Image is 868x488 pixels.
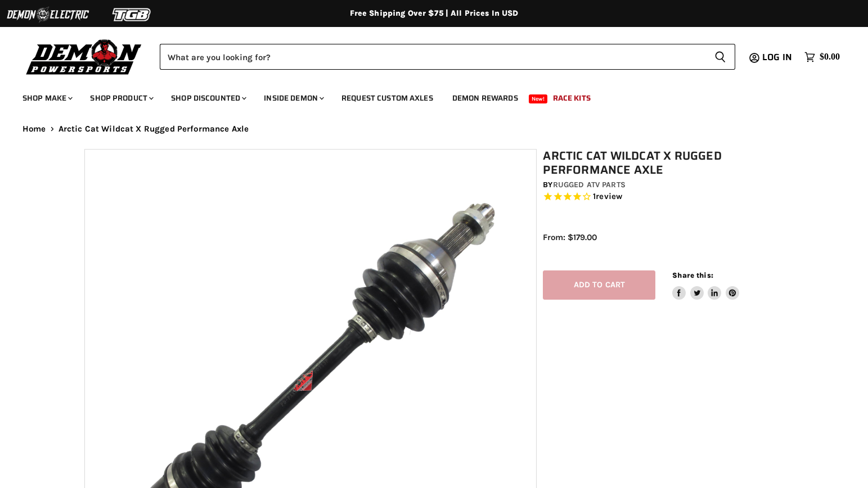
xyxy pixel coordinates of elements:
[820,52,840,62] span: $0.00
[757,52,799,62] a: Log in
[543,179,790,191] div: by
[333,87,442,110] a: Request Custom Axles
[543,149,790,177] h1: Arctic Cat Wildcat X Rugged Performance Axle
[529,94,548,103] span: New!
[163,87,253,110] a: Shop Discounted
[160,44,705,70] input: Search
[762,50,792,64] span: Log in
[90,4,174,25] img: TGB Logo 2
[543,191,790,203] span: Rated 4.0 out of 5 stars 1 reviews
[255,87,331,110] a: Inside Demon
[543,232,597,242] span: From: $179.00
[23,124,46,134] a: Home
[6,4,90,25] img: Demon Electric Logo 2
[553,180,626,189] a: Rugged ATV Parts
[545,87,599,110] a: Race Kits
[596,192,622,202] span: review
[14,87,79,110] a: Shop Make
[593,192,622,202] span: 1 reviews
[672,271,713,279] span: Share this:
[444,87,527,110] a: Demon Rewards
[799,49,845,65] a: $0.00
[672,270,739,300] aside: Share this:
[82,87,160,110] a: Shop Product
[14,82,837,110] ul: Main menu
[160,44,735,70] form: Product
[59,124,249,134] span: Arctic Cat Wildcat X Rugged Performance Axle
[23,37,146,76] img: Demon Powersports
[705,44,735,70] button: Search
